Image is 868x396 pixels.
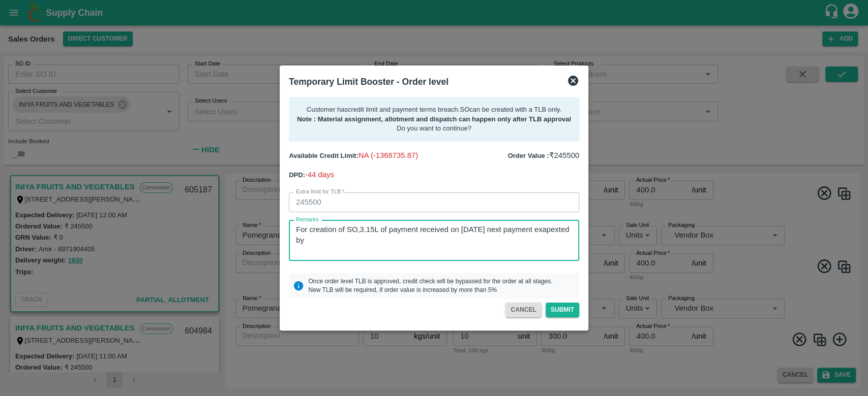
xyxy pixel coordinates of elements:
[289,171,305,179] b: DPD:
[296,188,344,196] label: Extra limit for TLB
[546,303,579,317] button: Submit
[308,277,552,294] p: Once order level TLB is approved, credit check will be bypassed for the order at all stages. New ...
[297,124,571,134] p: Do you want to continue?
[297,115,571,124] p: Note : Material assignment, allotment and dispatch can happen only after TLB approval
[507,152,549,159] b: Order Value :
[289,152,358,159] b: Available Credit Limit:
[289,77,448,87] b: Temporary Limit Booster - Order level
[296,216,319,224] label: Remarks
[549,151,579,159] span: ₹ 245500
[505,303,541,317] button: CANCEL
[289,192,579,212] input: Enter value
[296,224,572,256] textarea: For creation of SO,3.15L of payment received on [DATE] next payment exapexted by
[358,151,418,159] span: NA (-1368735.87)
[297,105,571,115] p: Customer has credit limit and payment terms breach . SO can be created with a TLB only.
[305,171,334,179] span: -44 days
